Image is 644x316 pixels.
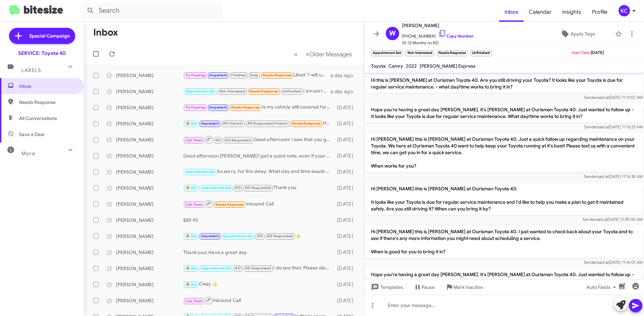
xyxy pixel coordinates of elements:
[543,28,612,40] button: Apply Tags
[183,296,334,305] div: Inbound Call
[231,73,246,77] span: Finished
[250,73,258,77] span: Stop
[597,174,609,179] span: said at
[185,202,203,207] span: Call Them
[584,260,643,265] span: Sender [DATE] 11:16:01 AM
[334,185,359,191] div: [DATE]
[183,232,334,240] div: 👍
[116,136,183,143] div: [PERSON_NAME]
[183,249,334,256] div: Thank you! Have a great day
[185,234,197,238] span: 🔥 Hot
[185,89,215,93] span: Appointment Set
[185,282,197,287] span: 🔥 Hot
[223,121,243,126] span: RO Historic
[245,186,271,190] span: RO Responded
[19,131,44,138] span: Save a Deal
[366,133,643,172] p: Hi [PERSON_NAME] this is [PERSON_NAME] at Ourisman Toyota 40. Just a quick follow up regarding ma...
[250,89,278,93] span: Needs Response
[591,50,604,55] span: [DATE]
[587,2,613,22] a: Profile
[183,71,330,79] div: Liked “I will update our system, thank you!”
[185,170,215,174] span: Appointment Set
[388,63,403,69] span: Camry
[524,2,557,22] a: Calendar
[183,87,330,95] div: I am sorry that time did not work for you, I have availability [DATE], is there a time you were l...
[183,120,334,127] div: Hey [PERSON_NAME], so my car needs oil change can I come now if there is availability?
[185,105,205,110] span: Try Pausing
[183,135,334,144] div: Good afternoon! I saw that you gave us a call earlier and just wanted to check in to see if you w...
[215,138,221,142] span: RO
[306,50,309,58] span: »
[257,234,263,238] span: RO
[334,281,359,288] div: [DATE]
[366,183,643,215] p: Hi [PERSON_NAME] this is [PERSON_NAME] at Ourisman Toyota 40. It looks like your Toyota is due fo...
[309,51,352,58] span: Older Messages
[116,152,183,159] div: [PERSON_NAME]
[183,184,334,192] div: Thank you
[302,47,356,61] button: Next
[267,234,293,238] span: RO Responded
[571,28,595,40] span: Apply Tags
[420,63,476,69] span: [PERSON_NAME] Express
[19,99,76,106] span: Needs Response
[209,73,227,77] span: Important
[334,104,359,111] div: [DATE]
[292,121,321,126] span: Needs Response
[248,121,288,126] span: RO Responded Historic
[364,281,408,293] button: Templates
[406,50,434,56] small: Not-Interested
[330,72,359,79] div: a day ago
[201,266,231,270] span: Appointment Set
[9,28,75,44] a: Special Campaign
[185,266,197,270] span: 🔥 Hot
[183,217,334,224] div: $89.95
[334,152,359,159] div: [DATE]
[116,72,183,79] div: [PERSON_NAME]
[597,260,609,265] span: said at
[185,299,203,303] span: Call Them
[185,73,205,77] span: Try Pausing
[334,120,359,127] div: [DATE]
[366,104,643,122] p: Hope you're having a great day [PERSON_NAME]. it's [PERSON_NAME] at Ourisman Toyota 40. Just want...
[584,124,643,129] span: Sender [DATE] 11:15:23 AM
[185,186,197,190] span: 🔥 Hot
[116,233,183,240] div: [PERSON_NAME]
[334,233,359,240] div: [DATE]
[183,200,334,208] div: Inbound Call
[116,265,183,272] div: [PERSON_NAME]
[183,264,334,272] div: I do see that. Please disregard the system generated texts.
[422,281,435,293] span: Pause
[572,50,591,55] span: Appt Date:
[438,34,474,39] a: Copy Number
[116,201,183,207] div: [PERSON_NAME]
[619,5,630,16] div: KC
[366,74,643,93] p: Hi this is [PERSON_NAME] at Ourisman Toyota 40. Are you still driving your Toyota? It looks like ...
[290,47,356,61] nav: Page navigation example
[581,281,624,293] button: Auto Fields
[219,89,245,93] span: Not-Interested
[201,121,219,126] span: Important
[334,136,359,143] div: [DATE]
[21,67,41,73] span: Labels
[586,281,619,293] span: Auto Fields
[225,138,251,142] span: RO Responded
[366,268,643,287] p: Hope you're having a great day [PERSON_NAME]. it's [PERSON_NAME] at Ourisman Toyota 40. Just want...
[371,63,386,69] span: Toyota
[389,28,396,39] span: W
[183,168,334,176] div: So sorry, for the delay. What day and time would you like to come in?
[334,169,359,175] div: [DATE]
[235,186,240,190] span: RO
[334,249,359,256] div: [DATE]
[93,27,118,38] h1: Inbox
[19,83,76,89] span: Inbox
[402,40,474,46] span: 10-12 Months no RO
[116,120,183,127] div: [PERSON_NAME]
[499,2,524,22] span: Inbox
[437,50,468,56] small: Needs Response
[583,217,643,222] span: Sender [DATE] 11:30:40 AM
[183,152,334,159] div: Good afternoon [PERSON_NAME]! just a quick note, even if your vehicle isn’t showing as due, Toyot...
[334,265,359,272] div: [DATE]
[29,33,70,39] span: Special Campaign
